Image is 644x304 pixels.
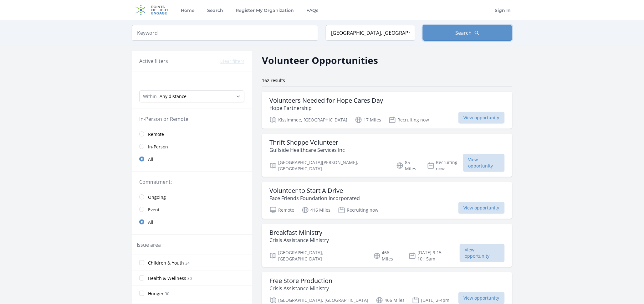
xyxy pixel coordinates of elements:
span: Remote [148,131,164,137]
h3: Thrift Shoppe Volunteer [269,139,345,146]
input: Health & Wellness 30 [139,276,144,281]
a: Remote [132,128,252,140]
span: 162 results [262,77,285,83]
h3: Active filters [139,57,168,65]
a: Breakfast Ministry Crisis Assistance Ministry [GEOGRAPHIC_DATA], [GEOGRAPHIC_DATA] 466 Miles [DAT... [262,224,512,267]
p: Hope Partnership [269,104,383,112]
span: In-Person [148,144,168,150]
a: Event [132,203,252,216]
p: Recruiting now [389,116,429,124]
p: 466 Miles [373,250,401,262]
p: Recruiting now [338,206,378,214]
legend: Issue area [137,241,161,249]
span: Event [148,207,160,213]
span: View opportunity [458,112,505,124]
p: [GEOGRAPHIC_DATA], [GEOGRAPHIC_DATA] [269,250,366,262]
p: Kissimmee, [GEOGRAPHIC_DATA] [269,116,347,124]
legend: In-Person or Remote: [139,115,244,123]
h3: Free Store Production [269,277,332,285]
p: [GEOGRAPHIC_DATA], [GEOGRAPHIC_DATA] [269,296,368,304]
a: Ongoing [132,191,252,203]
span: View opportunity [460,244,505,262]
button: Search [423,25,512,41]
span: View opportunity [458,292,505,304]
p: Recruiting now [427,159,463,172]
span: View opportunity [463,154,505,172]
p: Remote [269,206,294,214]
p: [DATE] 2-4pm [412,296,450,304]
select: Search Radius [139,90,244,102]
p: 466 Miles [376,296,405,304]
span: 34 [185,260,190,266]
a: Volunteer to Start A Drive Face Friends Foundation Incorporated Remote 416 Miles Recruiting now V... [262,182,512,219]
h3: Volunteers Needed for Hope Cares Day [269,97,383,104]
h3: Volunteer to Start A Drive [269,187,360,194]
legend: Commitment: [139,178,244,186]
p: 416 Miles [302,206,330,214]
span: Hunger [148,291,164,297]
p: Gulfside Healthcare Services Inc [269,146,345,154]
input: Children & Youth 34 [139,260,144,265]
span: 30 [187,276,192,281]
p: Crisis Assistance Ministry [269,285,332,292]
a: All [132,216,252,228]
a: All [132,153,252,165]
a: Thrift Shoppe Volunteer Gulfside Healthcare Services Inc [GEOGRAPHIC_DATA][PERSON_NAME], [GEOGRAP... [262,134,512,177]
span: View opportunity [458,202,505,214]
span: Search [456,29,472,37]
span: 30 [165,291,169,296]
p: [DATE] 9:15-10:15am [409,250,460,262]
button: Clear filters [220,58,244,64]
p: [GEOGRAPHIC_DATA][PERSON_NAME], [GEOGRAPHIC_DATA] [269,159,389,172]
span: Ongoing [148,194,166,200]
input: Hunger 30 [139,291,144,296]
p: 17 Miles [355,116,381,124]
input: Keyword [132,25,318,41]
span: All [148,156,153,162]
a: Volunteers Needed for Hope Cares Day Hope Partnership Kissimmee, [GEOGRAPHIC_DATA] 17 Miles Recru... [262,92,512,129]
h2: Volunteer Opportunities [262,53,378,67]
p: Face Friends Foundation Incorporated [269,194,360,202]
span: All [148,219,153,225]
h3: Breakfast Ministry [269,229,329,236]
a: In-Person [132,140,252,153]
span: Health & Wellness [148,275,186,281]
p: Crisis Assistance Ministry [269,236,329,244]
p: 85 Miles [396,159,420,172]
input: Location [326,25,415,41]
span: Children & Youth [148,260,184,266]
